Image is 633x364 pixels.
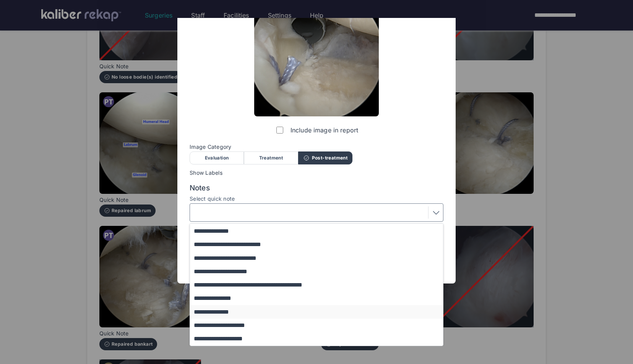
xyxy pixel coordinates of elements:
[190,184,443,193] span: Notes
[276,127,283,134] input: Include image in report
[298,151,352,164] div: Post-treatment
[190,144,443,150] span: Image Category
[190,170,443,176] span: Show Labels
[190,196,443,202] label: Select quick note
[275,122,358,138] label: Include image in report
[190,151,244,164] div: Evaluation
[244,151,298,164] div: Treatment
